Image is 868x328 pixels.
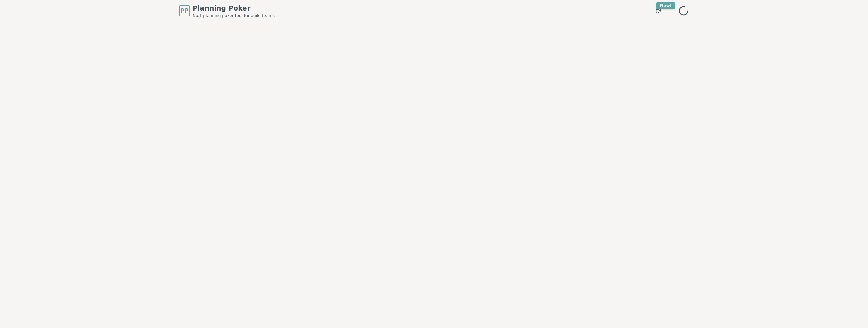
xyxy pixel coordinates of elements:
span: PP [180,7,188,15]
span: Planning Poker [193,3,275,13]
a: PPPlanning PokerNo.1 planning poker tool for agile teams [179,3,275,18]
button: New! [652,5,665,17]
span: No.1 planning poker tool for agile teams [193,13,275,18]
div: New! [656,2,675,9]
